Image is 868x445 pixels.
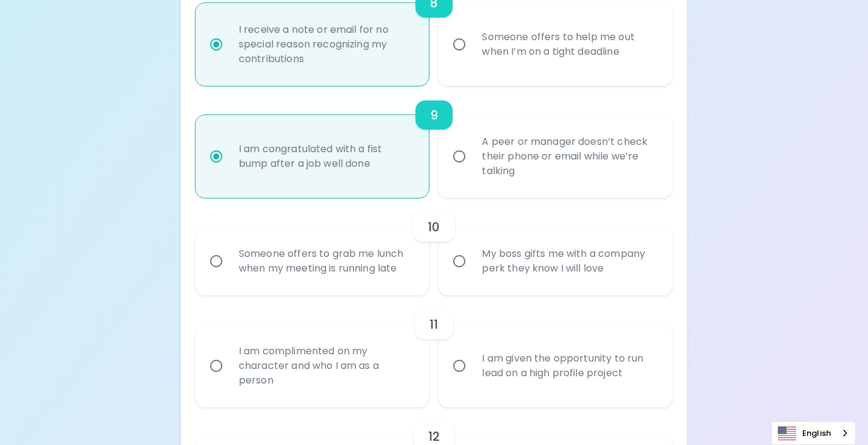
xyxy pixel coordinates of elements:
[229,232,423,290] div: Someone offers to grab me lunch when my meeting is running late
[472,120,666,193] div: A peer or manager doesn’t check their phone or email while we’re talking
[229,329,423,402] div: I am complimented on my character and who I am as a person
[472,337,666,395] div: I am given the opportunity to run lead on a high profile project
[472,15,666,74] div: Someone offers to help me out when I’m on a tight deadline
[196,295,672,407] div: choice-group-check
[430,105,438,125] h6: 9
[771,421,856,445] aside: Language selected: English
[229,127,423,186] div: I am congratulated with a fist bump after a job well done
[196,198,672,295] div: choice-group-check
[196,86,672,198] div: choice-group-check
[772,422,855,444] a: English
[229,8,423,81] div: I receive a note or email for no special reason recognizing my contributions
[429,315,438,334] h6: 11
[428,217,440,237] h6: 10
[771,421,856,445] div: Language
[472,232,666,290] div: My boss gifts me with a company perk they know I will love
